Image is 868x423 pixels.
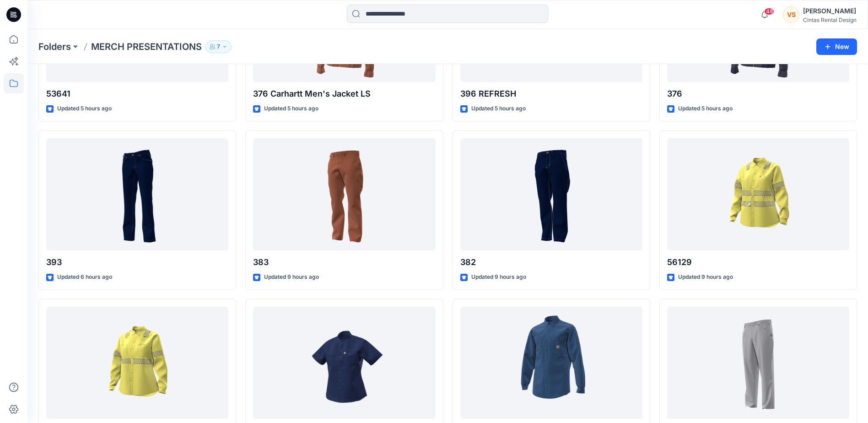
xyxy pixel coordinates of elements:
p: 7 [217,42,220,52]
p: 393 [46,256,228,269]
a: 58706 [253,307,435,419]
p: Updated 9 hours ago [678,272,733,282]
p: 53641 [46,87,228,100]
div: [PERSON_NAME] [803,5,857,16]
a: 74533 Men's Carhartt Rugged Flex Pant [667,307,849,419]
a: Folders [38,40,71,53]
a: 59868 [46,307,228,419]
p: 376 Carhartt Men's Jacket LS [253,87,435,100]
p: 383 [253,256,435,269]
a: 56129 [667,138,849,250]
a: 393 [46,138,228,250]
p: Updated 5 hours ago [471,104,526,114]
div: Cintas Rental Design [803,16,857,23]
p: MERCH PRESENTATIONS [91,40,202,53]
p: Updated 5 hours ago [57,104,112,114]
a: 382 [460,138,642,250]
span: 48 [764,8,774,15]
p: Updated 9 hours ago [471,272,526,282]
a: 383 [253,138,435,250]
button: 7 [205,40,232,53]
p: 376 [667,87,849,100]
p: 382 [460,256,642,269]
p: Updated 5 hours ago [678,104,733,114]
p: Updated 9 hours ago [264,272,319,282]
div: VS [783,6,799,23]
p: Updated 6 hours ago [57,272,112,282]
p: 56129 [667,256,849,269]
p: Updated 5 hours ago [264,104,318,114]
p: 396 REFRESH [460,87,642,100]
button: New [816,38,857,55]
a: 384 [460,307,642,419]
